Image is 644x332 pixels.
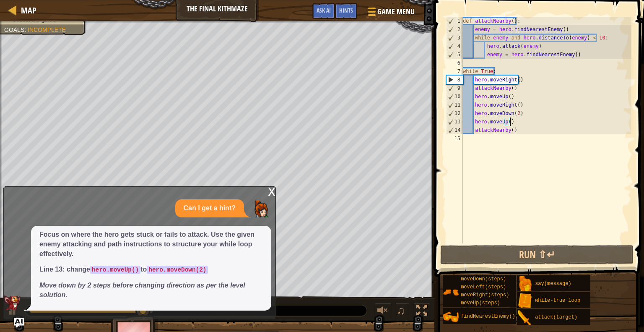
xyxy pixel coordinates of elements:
div: 8 [447,76,463,84]
p: Can I get a hint? [184,204,236,213]
img: portrait.png [517,293,533,309]
span: moveLeft(steps) [461,284,506,290]
button: Game Menu [361,3,420,23]
div: 13 [447,118,463,126]
div: 3 [447,34,463,42]
div: 7 [446,67,463,76]
button: Run ⇧↵ [440,245,634,264]
img: portrait.png [443,284,459,300]
div: 5 [447,50,463,59]
div: x [268,187,275,195]
span: Map [21,5,36,16]
span: moveRight(steps) [461,292,509,298]
div: 15 [446,134,463,143]
a: Map [17,5,36,16]
p: Line 13: change to [39,265,263,274]
button: Ask AI [312,3,335,19]
img: Player [252,201,269,217]
div: 10 [447,92,463,101]
div: 2 [447,25,463,34]
div: 1 [447,17,463,25]
button: Adjust volume [374,303,391,320]
div: 4 [447,42,463,50]
span: moveUp(steps) [461,300,500,306]
span: findNearestEnemy() [461,314,515,319]
em: Move down by 2 steps before changing direction as per the level solution. [39,282,245,298]
span: while-true loop [535,298,580,303]
code: hero.moveDown(2) [147,266,208,274]
img: portrait.png [517,310,533,326]
button: ♫ [395,303,410,320]
span: ♫ [397,304,405,317]
button: Toggle fullscreen [413,303,430,320]
button: Ask AI [14,318,24,328]
span: Hints [339,6,353,14]
span: Game Menu [377,6,415,17]
p: Focus on where the hero gets stuck or fails to attack. Use the given enemy attacking and path ins... [39,230,263,259]
span: attack(target) [535,314,577,320]
code: hero.moveUp() [90,266,140,274]
span: moveDown(steps) [461,276,506,282]
div: 6 [446,59,463,67]
img: portrait.png [443,309,459,325]
div: 9 [447,84,463,92]
img: portrait.png [517,276,533,292]
span: Goals [4,26,24,33]
div: 14 [447,126,463,134]
span: Incomplete [28,26,66,33]
div: 11 [447,101,463,109]
div: 12 [447,109,463,118]
span: say(message) [535,281,571,287]
span: : [24,26,28,33]
img: AI [4,295,21,311]
span: Ask AI [317,6,331,14]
